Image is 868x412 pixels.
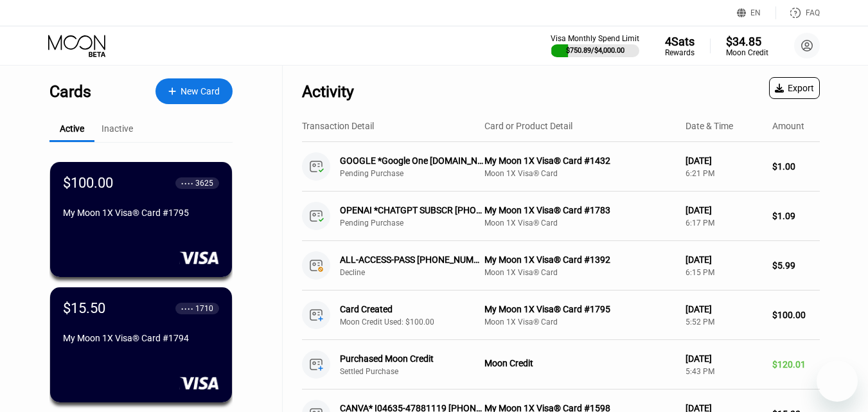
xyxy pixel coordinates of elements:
div: Date & Time [686,121,733,131]
div: Moon Credit [726,48,768,57]
div: Activity [302,82,354,101]
div: Purchased Moon Credit [340,354,484,364]
div: [DATE] [686,205,762,215]
div: My Moon 1X Visa® Card #1794 [63,333,219,343]
div: $15.50● ● ● ●1710My Moon 1X Visa® Card #1794 [50,287,232,402]
div: My Moon 1X Visa® Card #1392 [484,255,675,265]
div: GOOGLE *Google One [DOMAIN_NAME][URL][GEOGRAPHIC_DATA] [340,156,484,166]
div: $5.99 [772,260,820,271]
div: OPENAI *CHATGPT SUBSCR [PHONE_NUMBER] USPending PurchaseMy Moon 1X Visa® Card #1783Moon 1X Visa® ... [302,192,820,241]
div: $100.00 [63,175,113,191]
div: 4SatsRewards [665,35,695,57]
div: My Moon 1X Visa® Card #1783 [484,205,675,215]
div: ALL-ACCESS-PASS [PHONE_NUMBER] US [340,255,484,265]
div: [DATE] [686,255,762,265]
div: OPENAI *CHATGPT SUBSCR [PHONE_NUMBER] US [340,205,484,215]
div: Visa Monthly Spend Limit$750.89/$4,000.00 [551,34,639,57]
div: Decline [340,268,495,277]
div: Card Created [340,304,484,314]
div: Card or Product Detail [484,121,572,131]
div: [DATE] [686,304,762,314]
div: $34.85Moon Credit [726,35,768,57]
div: 6:17 PM [686,219,762,228]
div: 5:43 PM [686,367,762,376]
div: My Moon 1X Visa® Card #1432 [484,156,675,166]
div: Moon 1X Visa® Card [484,318,675,327]
div: New Card [155,78,233,104]
div: [DATE] [686,156,762,166]
div: My Moon 1X Visa® Card #1795 [63,208,219,218]
div: 4 Sats [665,35,695,48]
div: $1.09 [772,211,820,221]
div: Active [60,123,84,134]
div: Pending Purchase [340,219,495,228]
div: Export [775,83,814,93]
div: Cards [49,82,91,101]
div: Moon 1X Visa® Card [484,169,675,178]
div: ALL-ACCESS-PASS [PHONE_NUMBER] USDeclineMy Moon 1X Visa® Card #1392Moon 1X Visa® Card[DATE]6:15 P... [302,241,820,291]
div: Purchased Moon CreditSettled PurchaseMoon Credit[DATE]5:43 PM$120.01 [302,340,820,390]
div: 5:52 PM [686,318,762,327]
div: $120.01 [772,359,820,370]
div: $100.00 [772,310,820,320]
div: Moon Credit [484,358,675,368]
div: Inactive [102,123,133,134]
div: FAQ [776,6,820,19]
div: Rewards [665,48,695,57]
div: Moon 1X Visa® Card [484,219,675,228]
div: FAQ [806,8,820,17]
div: GOOGLE *Google One [DOMAIN_NAME][URL][GEOGRAPHIC_DATA]Pending PurchaseMy Moon 1X Visa® Card #1432... [302,142,820,192]
div: Moon 1X Visa® Card [484,268,675,277]
div: New Card [181,86,220,97]
div: 6:15 PM [686,268,762,277]
div: Amount [772,121,804,131]
div: EN [750,8,761,17]
div: $15.50 [63,300,105,316]
div: 6:21 PM [686,169,762,178]
div: Pending Purchase [340,169,495,178]
iframe: Button to launch messaging window, conversation in progress [817,361,858,402]
div: $100.00● ● ● ●3625My Moon 1X Visa® Card #1795 [50,162,232,277]
div: 1710 [195,304,213,313]
div: ● ● ● ● [181,181,193,185]
div: Settled Purchase [340,367,495,376]
div: $750.89 / $4,000.00 [566,46,624,55]
div: ● ● ● ● [181,307,193,310]
div: $1.00 [772,161,820,172]
div: 3625 [195,179,213,188]
div: Visa Monthly Spend Limit [551,34,639,43]
div: [DATE] [686,354,762,364]
div: $34.85 [726,35,768,48]
div: Export [769,77,820,99]
div: Transaction Detail [302,121,374,131]
div: My Moon 1X Visa® Card #1795 [484,304,675,314]
div: Card CreatedMoon Credit Used: $100.00My Moon 1X Visa® Card #1795Moon 1X Visa® Card[DATE]5:52 PM$1... [302,291,820,340]
div: Moon Credit Used: $100.00 [340,318,495,327]
div: EN [737,6,776,19]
